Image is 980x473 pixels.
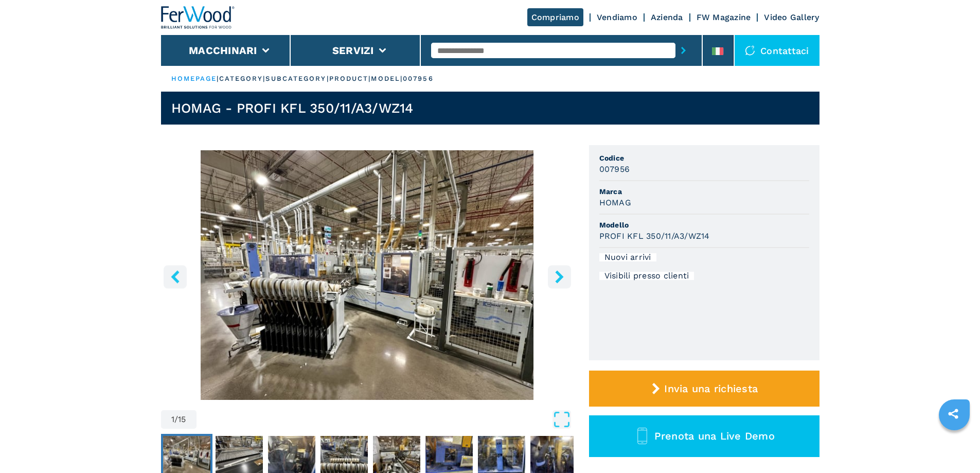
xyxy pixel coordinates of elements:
[589,371,819,407] button: Invia una richiesta
[599,153,809,163] span: Codice
[589,415,819,457] button: Prenota una Live Demo
[373,436,420,473] img: 9d57be2168b3cc5f663d101d70e4bb3f
[599,186,809,197] span: Marca
[161,150,574,400] div: Go to Slide 1
[599,230,710,242] h3: PROFI KFL 350/11/A3/WZ14
[599,197,631,208] h3: HOMAG
[174,415,178,424] span: /
[268,436,315,473] img: b9b46a01c107cac96e7a8252a86228fe
[599,253,656,261] div: Nuovi arrivi
[675,39,691,62] button: submit-button
[329,74,371,83] p: product |
[171,415,174,424] span: 1
[599,272,694,280] div: Visibili presso clienti
[403,74,434,83] p: 007956
[178,415,186,424] span: 15
[219,74,266,83] p: category |
[764,12,819,22] a: Video Gallery
[161,150,574,400] img: Bordatrice LOTTO 1 HOMAG PROFI KFL 350/11/A3/WZ14
[171,100,414,116] h1: HOMAG - PROFI KFL 350/11/A3/WZ14
[599,220,809,230] span: Modello
[936,427,972,465] iframe: Chat
[478,436,525,473] img: c62ee0f388551218044c5a119c8b9cdc
[664,382,758,395] span: Invia una richiesta
[171,75,217,82] a: HOMEPAGE
[651,12,683,22] a: Azienda
[548,265,571,288] button: right-button
[745,45,755,56] img: Contattaci
[332,44,374,57] button: Servizi
[163,436,210,473] img: 5b151146e81e0fdc6c2260e8448c470d
[217,75,219,82] span: |
[599,163,630,175] h3: 007956
[189,44,257,57] button: Macchinari
[940,401,966,427] a: sharethis
[265,74,329,83] p: subcategory |
[654,430,775,442] span: Prenota una Live Demo
[735,35,819,66] div: Contattaci
[425,436,473,473] img: e3be49c0a6511ebf35e0a1851000401f
[164,265,187,288] button: left-button
[320,436,368,473] img: 5bfb9867bb89adb122f85e92dfa8d28a
[371,74,403,83] p: model |
[597,12,637,22] a: Vendiamo
[530,436,578,473] img: a94ae08f78a79dc3ddbea0f46cc5b58f
[527,8,583,26] a: Compriamo
[199,410,571,429] button: Open Fullscreen
[216,436,263,473] img: ad7233bdd4e73186fe2b621839c93bee
[697,12,751,22] a: FW Magazine
[161,6,235,29] img: Ferwood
